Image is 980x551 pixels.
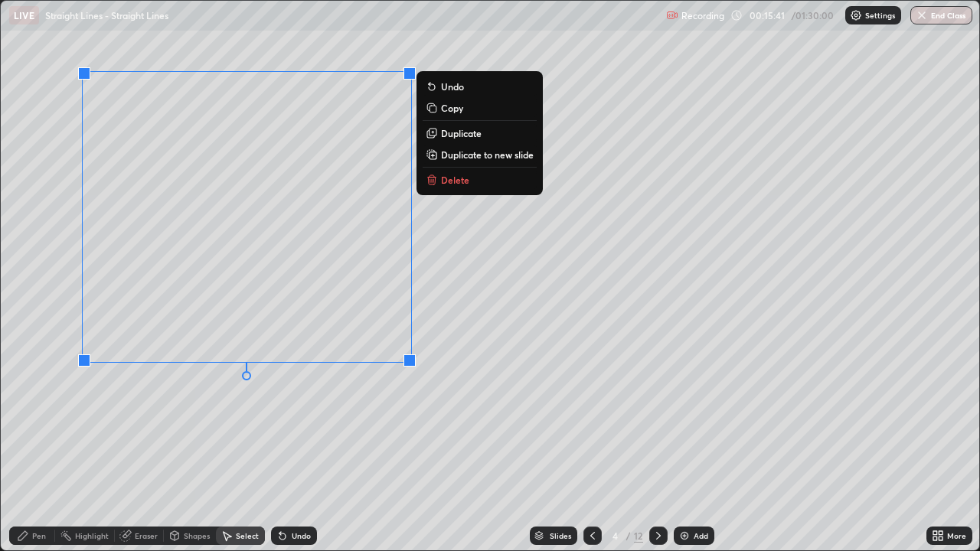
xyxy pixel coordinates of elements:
p: Duplicate [441,127,482,139]
p: Recording [681,10,724,21]
button: Copy [423,99,537,117]
div: 12 [634,529,643,543]
div: Highlight [75,532,109,540]
button: End Class [910,6,972,24]
p: Delete [441,174,469,186]
button: Duplicate [423,124,537,142]
div: Eraser [135,532,158,540]
div: Select [236,532,259,540]
div: Shapes [184,532,210,540]
div: Slides [550,532,571,540]
p: Undo [441,80,464,93]
p: Straight Lines - Straight Lines [45,9,168,21]
img: class-settings-icons [850,9,862,21]
div: Add [694,532,708,540]
p: Duplicate to new slide [441,148,534,161]
img: add-slide-button [678,530,691,542]
div: Undo [292,532,311,540]
div: Pen [32,532,46,540]
button: Duplicate to new slide [423,145,537,164]
div: More [947,532,966,540]
button: Delete [423,171,537,189]
p: LIVE [14,9,34,21]
p: Copy [441,102,463,114]
div: / [626,531,631,540]
button: Undo [423,77,537,96]
img: end-class-cross [916,9,928,21]
img: recording.375f2c34.svg [666,9,678,21]
p: Settings [865,11,895,19]
div: 4 [608,531,623,540]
